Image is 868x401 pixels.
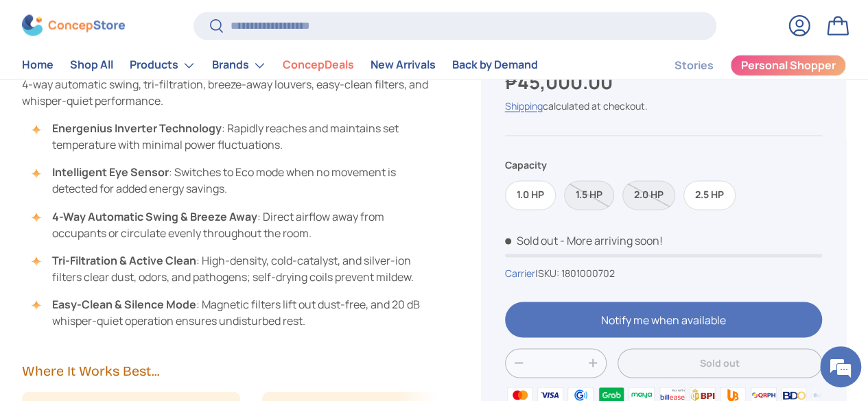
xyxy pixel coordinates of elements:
[36,252,437,284] li: : High-density, cold-catalyst, and silver-ion filters clear dust, odors, and pathogens; self-dryi...
[642,51,846,79] nav: Secondary
[36,120,437,153] li: : Rapidly reaches and maintains set temperature with minimal power fluctuations.
[618,348,822,378] button: Sold out
[505,266,535,279] a: Carrier
[560,232,663,247] p: - More arriving soon!
[505,69,616,95] strong: ₱45,000.00
[52,165,169,180] strong: Intelligent Eye Sensor
[71,77,231,95] div: Chat with us now
[52,252,196,267] strong: Tri-Filtration & Active Clean
[283,52,354,79] a: ConcepDeals
[371,52,436,79] a: New Arrivals
[36,164,437,197] li: : Switches to Eco mode when no movement is detected for added energy savings.
[741,60,836,71] span: Personal Shopper
[70,52,113,79] a: Shop All
[505,232,558,247] span: Sold out
[561,266,615,279] span: 1801000702
[7,260,261,308] textarea: Type your message and hit 'Enter'
[505,158,547,173] legend: Capacity
[36,208,437,241] li: : Direct airflow away from occupants or circulate evenly throughout the room.
[22,15,125,36] img: ConcepStore
[80,116,189,254] span: We're online!
[564,180,614,210] label: Sold out
[204,51,274,79] summary: Brands
[730,54,846,76] a: Personal Shopper
[52,296,196,311] strong: Easy-Clean & Silence Mode
[225,7,258,40] div: Minimize live chat window
[535,266,615,279] span: |
[52,208,257,223] strong: 4-Way Automatic Swing & Breeze Away
[121,51,204,79] summary: Products
[22,361,437,380] h2: Where It Works Best...
[675,52,714,79] a: Stories
[22,52,54,79] a: Home
[452,52,538,79] a: Back by Demand
[622,180,675,210] label: Sold out
[52,121,222,136] strong: Energenius Inverter Technology
[505,99,822,114] div: calculated at checkout.
[22,51,538,79] nav: Primary
[505,100,543,113] a: Shipping
[36,295,437,328] li: : Magnetic filters lift out dust-free, and 20 dB whisper-quiet operation ensures undisturbed rest.
[538,266,559,279] span: SKU:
